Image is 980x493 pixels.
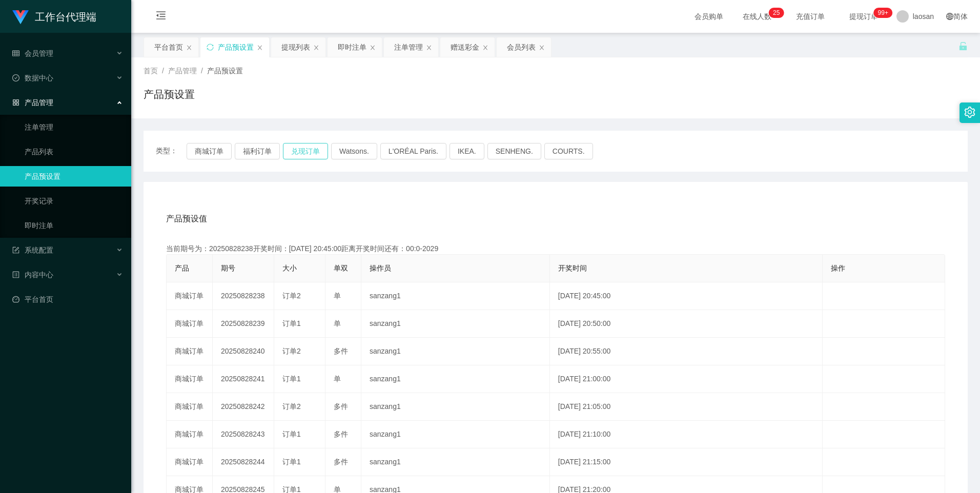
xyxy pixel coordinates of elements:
td: sanzang1 [361,310,550,338]
span: 期号 [221,264,235,272]
button: 兑现订单 [283,143,328,159]
button: SENHENG. [487,143,541,159]
span: 充值订单 [791,13,830,20]
span: 内容中心 [12,271,53,279]
td: sanzang1 [361,448,550,476]
span: 单 [334,292,341,300]
i: 图标: close [370,45,376,51]
button: Watsons. [331,143,377,159]
span: 数据中心 [12,74,53,82]
td: 20250828241 [213,365,274,393]
span: 订单1 [282,375,301,383]
td: 商城订单 [167,282,213,310]
div: 会员列表 [507,37,536,57]
i: 图标: close [482,45,488,51]
span: 多件 [334,347,348,355]
span: 订单2 [282,402,301,410]
span: 操作员 [370,264,391,272]
span: 首页 [144,67,158,75]
i: 图标: unlock [958,42,968,51]
td: 20250828243 [213,421,274,448]
button: L'ORÉAL Paris. [380,143,446,159]
sup: 1000 [874,8,892,18]
span: 产品管理 [12,98,53,107]
span: / [162,67,164,75]
i: 图标: close [186,45,192,51]
span: 大小 [282,264,297,272]
i: 图标: check-circle-o [12,74,19,81]
td: [DATE] 21:00:00 [550,365,823,393]
td: 20250828238 [213,282,274,310]
h1: 产品预设置 [144,87,195,102]
td: 商城订单 [167,365,213,393]
span: 提现订单 [844,13,883,20]
span: / [201,67,203,75]
span: 订单1 [282,458,301,466]
a: 开奖记录 [25,191,123,211]
span: 单双 [334,264,348,272]
button: IKEA. [450,143,484,159]
span: 订单2 [282,347,301,355]
i: 图标: close [426,45,432,51]
div: 即时注单 [338,37,366,57]
img: logo.9652507e.png [12,10,29,25]
span: 订单1 [282,319,301,327]
a: 图标: dashboard平台首页 [12,289,123,310]
span: 产品预设置 [207,67,243,75]
i: 图标: menu-fold [144,1,178,33]
td: 商城订单 [167,338,213,365]
td: 20250828239 [213,310,274,338]
span: 操作 [831,264,845,272]
span: 多件 [334,402,348,410]
td: [DATE] 21:15:00 [550,448,823,476]
button: COURTS. [544,143,593,159]
p: 5 [777,8,780,18]
td: 20250828240 [213,338,274,365]
td: [DATE] 20:45:00 [550,282,823,310]
span: 单 [334,319,341,327]
span: 产品 [175,264,189,272]
div: 当前期号为：20250828238开奖时间：[DATE] 20:45:00距离开奖时间还有：00:0-2029 [166,243,945,254]
a: 产品预设置 [25,166,123,187]
i: 图标: form [12,246,19,254]
div: 注单管理 [394,37,423,57]
div: 平台首页 [154,37,183,57]
div: 提现列表 [281,37,310,57]
i: 图标: appstore-o [12,99,19,106]
span: 多件 [334,430,348,438]
td: [DATE] 21:10:00 [550,421,823,448]
p: 2 [773,8,777,18]
td: sanzang1 [361,393,550,421]
i: 图标: sync [207,44,214,51]
td: 商城订单 [167,448,213,476]
span: 单 [334,375,341,383]
td: sanzang1 [361,338,550,365]
td: [DATE] 20:50:00 [550,310,823,338]
div: 赠送彩金 [451,37,479,57]
div: 产品预设置 [218,37,254,57]
td: sanzang1 [361,365,550,393]
span: 开奖时间 [558,264,587,272]
i: 图标: close [539,45,545,51]
span: 会员管理 [12,49,53,57]
td: [DATE] 20:55:00 [550,338,823,365]
td: 商城订单 [167,393,213,421]
span: 在线人数 [738,13,777,20]
a: 注单管理 [25,117,123,137]
span: 订单1 [282,430,301,438]
td: 商城订单 [167,421,213,448]
a: 产品列表 [25,141,123,162]
span: 产品管理 [168,67,197,75]
i: 图标: close [257,45,263,51]
i: 图标: setting [964,107,975,118]
span: 订单2 [282,292,301,300]
h1: 工作台代理端 [35,1,96,33]
a: 即时注单 [25,215,123,236]
td: 商城订单 [167,310,213,338]
i: 图标: table [12,50,19,57]
button: 商城订单 [187,143,232,159]
td: 20250828244 [213,448,274,476]
sup: 25 [769,8,784,18]
i: 图标: close [313,45,319,51]
i: 图标: profile [12,271,19,278]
